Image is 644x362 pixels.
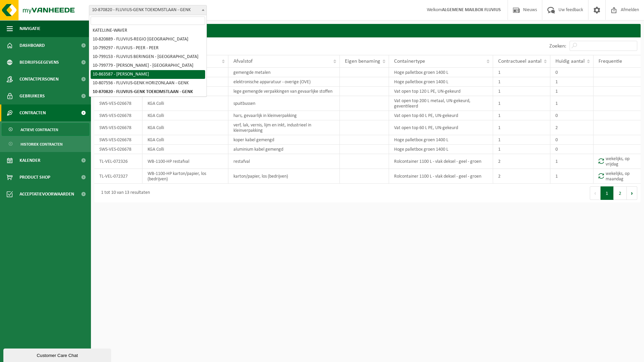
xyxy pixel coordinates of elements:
[2,123,89,136] a: Actieve contracten
[614,186,627,200] button: 2
[389,111,493,120] td: Vat open top 60 L PE, UN-gekeurd
[442,7,501,12] strong: ALGEMENE MAILBOX FLUVIUS
[91,53,205,61] li: 10-799153 - FLUVIUS BERINGEN - [GEOGRAPHIC_DATA]
[228,154,340,169] td: restafval
[91,35,205,44] li: 10-820889 - FLUVIUS-REGIO [GEOGRAPHIC_DATA]
[91,88,205,96] li: 10-870820 - FLUVIUS-GENK TOEKOMSTLAAN - GENK
[601,186,614,200] button: 1
[228,135,340,145] td: koper kabel gemengd
[389,145,493,154] td: Hoge palletbox groen 1400 L
[228,111,340,120] td: hars, gevaarlijk in kleinverpakking
[91,22,205,35] li: 10-890845 - FLUVIUS-MAATWERKBEDRIJF WEBO - SINT-KATELIJNE-WAVER
[550,154,593,169] td: 1
[550,77,593,87] td: 1
[142,120,228,135] td: KGA Colli
[627,186,637,200] button: Next
[98,187,150,199] div: 1 tot 10 van 13 resultaten
[493,111,550,120] td: 1
[228,96,340,111] td: spuitbussen
[593,154,641,169] td: wekelijks, op vrijdag
[233,59,253,64] span: Afvalstof
[20,88,45,104] span: Gebruikers
[550,145,593,154] td: 0
[20,37,45,54] span: Dashboard
[549,43,566,49] label: Zoeken:
[20,169,50,186] span: Product Shop
[550,96,593,111] td: 1
[389,169,493,184] td: Rolcontainer 1100 L - vlak deksel - geel - groen
[228,169,340,184] td: karton/papier, los (bedrijven)
[20,71,59,88] span: Contactpersonen
[94,24,641,37] h2: Contracten
[91,79,205,88] li: 10-807556 - FLUVIUS-GENK HORIZONLAAN - GENK
[20,186,74,203] span: Acceptatievoorwaarden
[228,87,340,96] td: lege gemengde verpakkingen van gevaarlijke stoffen
[91,61,205,70] li: 10-799779 - [PERSON_NAME] - [GEOGRAPHIC_DATA]
[142,145,228,154] td: KGA Colli
[89,5,207,15] span: 10-870820 - FLUVIUS-GENK TOEKOMSTLAAN - GENK
[142,135,228,145] td: KGA Colli
[389,154,493,169] td: Rolcontainer 1100 L - vlak deksel - geel - groen
[493,169,550,184] td: 2
[2,138,89,150] a: Historiek contracten
[228,120,340,135] td: verf, lak, vernis, lijm en inkt, industrieel in kleinverpakking
[389,96,493,111] td: Vat open top 200 L metaal, UN-gekeurd, geventileerd
[550,87,593,96] td: 1
[493,120,550,135] td: 1
[493,87,550,96] td: 1
[228,68,340,77] td: gemengde metalen
[493,96,550,111] td: 1
[493,135,550,145] td: 1
[550,111,593,120] td: 0
[20,20,40,37] span: Navigatie
[142,111,228,120] td: KGA Colli
[345,59,380,64] span: Eigen benaming
[389,68,493,77] td: Hoge palletbox groen 1400 L
[91,44,205,53] li: 10-799297 - FLUVIUS - PEER - PEER
[21,138,63,151] span: Historiek contracten
[493,154,550,169] td: 2
[493,77,550,87] td: 1
[593,169,641,184] td: wekelijks, op maandag
[142,154,228,169] td: WB-1100-HP restafval
[493,68,550,77] td: 1
[599,59,622,64] span: Frequentie
[228,145,340,154] td: aluminium kabel gemengd
[20,54,59,71] span: Bedrijfsgegevens
[550,68,593,77] td: 0
[394,59,425,64] span: Containertype
[389,87,493,96] td: Vat open top 120 L PE, UN-gekeurd
[20,152,40,169] span: Kalender
[3,347,112,362] iframe: chat widget
[94,120,142,135] td: SWS-VES-026678
[94,111,142,120] td: SWS-VES-026678
[555,59,585,64] span: Huidig aantal
[142,169,228,184] td: WB-1100-HP karton/papier, los (bedrijven)
[20,104,46,121] span: Contracten
[550,135,593,145] td: 0
[493,145,550,154] td: 1
[550,169,593,184] td: 1
[389,120,493,135] td: Vat open top 60 L PE, UN-gekeurd
[94,145,142,154] td: SWS-VES-026678
[590,186,601,200] button: Previous
[91,70,205,79] li: 10-863587 - [PERSON_NAME]
[389,77,493,87] td: Hoge palletbox groen 1400 L
[389,135,493,145] td: Hoge palletbox groen 1400 L
[21,123,58,136] span: Actieve contracten
[94,96,142,111] td: SWS-VES-026678
[142,96,228,111] td: KGA Colli
[89,5,206,15] span: 10-870820 - FLUVIUS-GENK TOEKOMSTLAAN - GENK
[94,169,142,184] td: TL-VEL-072327
[498,59,542,64] span: Contractueel aantal
[94,154,142,169] td: TL-VEL-072326
[94,135,142,145] td: SWS-VES-026678
[550,120,593,135] td: 2
[228,77,340,87] td: elektronische apparatuur - overige (OVE)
